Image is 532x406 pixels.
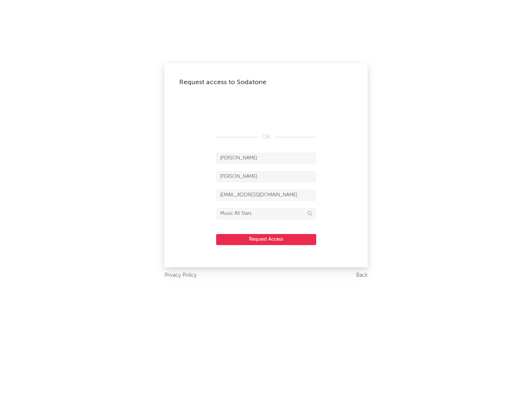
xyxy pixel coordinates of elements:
input: Email [216,190,316,201]
button: Request Access [216,234,316,245]
div: Request access to Sodatone [179,78,353,87]
a: Privacy Policy [164,271,197,280]
input: First Name [216,153,316,164]
a: Back [356,271,368,280]
input: Last Name [216,171,316,182]
input: Division [216,208,316,219]
div: OR [216,133,316,142]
